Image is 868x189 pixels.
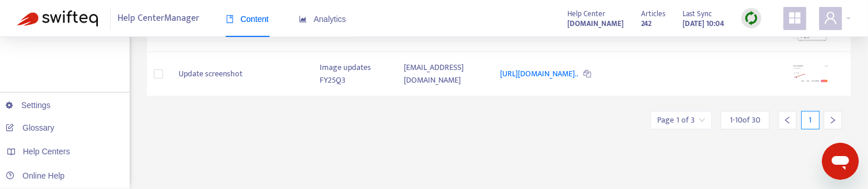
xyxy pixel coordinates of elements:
iframe: Button to launch messaging window [822,143,859,180]
span: Content [226,14,269,24]
span: Last Sync [683,8,712,20]
span: book [226,15,234,23]
a: [URL][DOMAIN_NAME].. [500,67,579,80]
strong: [DOMAIN_NAME] [567,17,624,30]
a: Glossary [6,123,54,132]
span: Articles [641,8,665,20]
img: Swifteq [17,10,98,27]
div: 1 [801,111,820,129]
span: Analytics [299,14,346,24]
a: Online Help [6,171,65,180]
span: left [783,116,791,124]
td: Update screenshot [169,52,310,97]
span: 1 - 10 of 30 [730,114,760,126]
span: Help Centers [23,147,70,156]
a: Settings [6,101,51,110]
span: user [824,11,837,25]
td: Image updates FY25Q3 [310,52,395,97]
span: area-chart [299,15,307,23]
a: [DOMAIN_NAME] [567,17,624,30]
img: media-preview [793,65,828,83]
span: Help Center Manager [118,8,200,29]
strong: 242 [641,17,651,30]
strong: [DATE] 10:04 [683,17,724,30]
span: Help Center [567,8,605,20]
span: appstore [788,11,802,25]
span: right [829,116,837,124]
img: sync.dc5367851b00ba804db3.png [744,11,759,25]
td: [EMAIL_ADDRESS][DOMAIN_NAME] [395,52,491,97]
